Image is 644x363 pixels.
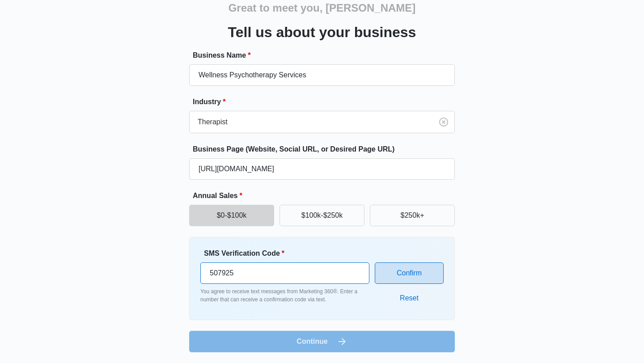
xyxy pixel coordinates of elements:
[375,262,444,284] button: Confirm
[228,21,416,43] h3: Tell us about your business
[200,287,369,304] p: You agree to receive text messages from Marketing 360®. Enter a number that can receive a confirm...
[280,205,364,226] button: $100k-$250k
[189,64,455,86] input: e.g. Jane's Plumbing
[391,287,428,309] button: Reset
[193,97,458,107] label: Industry
[189,158,455,180] input: e.g. janesplumbing.com
[193,190,458,201] label: Annual Sales
[193,50,458,61] label: Business Name
[204,248,373,259] label: SMS Verification Code
[193,144,458,155] label: Business Page (Website, Social URL, or Desired Page URL)
[436,115,451,129] button: Clear
[370,205,455,226] button: $250k+
[189,205,274,226] button: $0-$100k
[200,262,369,284] input: Enter verification code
